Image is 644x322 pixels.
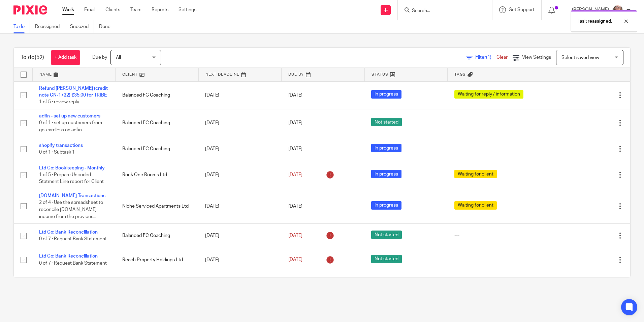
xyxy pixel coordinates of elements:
td: Balanced FC Coaching [116,81,199,109]
span: [DATE] [288,233,302,238]
a: Done [99,20,116,33]
td: Balanced FC Coaching [116,224,199,248]
a: Ltd Co: Bank Reconciliation [39,254,98,259]
span: In progress [371,201,401,210]
span: Not started [371,231,402,239]
a: adfin - set up new customers [39,114,100,118]
div: --- [454,232,541,239]
span: 0 of 7 · Request Bank Statement [39,237,107,241]
td: [DATE] [198,161,282,189]
span: All [116,55,121,60]
span: Not started [371,118,402,126]
a: Clear [496,55,508,60]
span: View Settings [522,55,551,60]
div: --- [454,145,541,152]
span: 0 of 1 · Subtask 1 [39,150,75,155]
span: 0 of 7 · Request Bank Statement [39,261,107,266]
a: Email [84,6,95,13]
a: Reassigned [35,20,65,33]
span: [DATE] [288,120,302,125]
td: [DATE] [198,81,282,109]
td: [DATE] [198,189,282,224]
span: 0 of 1 · set up customers from go-cardless on adfin [39,120,102,132]
span: In progress [371,170,401,178]
td: Balanced FC Coaching [116,137,199,161]
td: Reach Property Holdings Ltd [116,248,199,272]
a: Reports [152,6,168,13]
span: (52) [35,55,44,60]
td: [DATE] [198,109,282,137]
a: Ltd Co: Bank Reconciliation [39,230,98,235]
span: [DATE] [288,172,302,177]
a: Clients [105,6,120,13]
a: Refund [PERSON_NAME] (credit note CN-1722) £35.00 for TRIBE [39,86,108,98]
span: Filter [475,55,496,60]
p: Due by [92,54,107,61]
span: 1 of 5 · review reply [39,100,79,104]
img: Pixie [13,5,47,15]
span: Select saved view [561,55,599,60]
td: [DATE] [198,137,282,161]
span: Waiting for client [454,170,497,178]
span: [DATE] [288,204,302,209]
td: Futures Essex Ltd [116,272,199,296]
a: Team [130,6,141,13]
td: Rock One Rooms Ltd [116,161,199,189]
h1: To do [21,54,44,61]
span: Waiting for client [454,201,497,210]
a: + Add task [51,50,80,65]
div: --- [454,119,541,126]
td: Niche Serviced Apartments Ltd [116,189,199,224]
span: In progress [371,144,401,152]
td: [DATE] [198,272,282,296]
span: [DATE] [288,93,302,98]
a: To do [13,20,30,33]
span: 1 of 5 · Prepare Uncoded Statment Line report for Client [39,172,104,184]
span: [DATE] [288,146,302,151]
a: Settings [179,6,196,13]
td: [DATE] [198,224,282,248]
span: Tags [454,73,466,76]
span: 2 of 4 · Use the spreadsheet to reconcile [DOMAIN_NAME] income from the previous... [39,200,103,219]
span: Waiting for reply / information [454,90,523,99]
p: Task reassigned. [578,18,612,25]
a: shopify transactions [39,143,83,148]
a: Work [62,6,74,13]
div: --- [454,257,541,263]
a: Ltd Co: Bookkeeping - Monthly [39,166,105,170]
td: Balanced FC Coaching [116,109,199,137]
span: (1) [486,55,491,60]
span: Not started [371,255,402,263]
span: [DATE] [288,258,302,262]
td: [DATE] [198,248,282,272]
a: Snoozed [70,20,94,33]
img: Louise.jpg [612,5,623,16]
a: [DOMAIN_NAME] Transactions [39,193,105,198]
span: In progress [371,90,401,99]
